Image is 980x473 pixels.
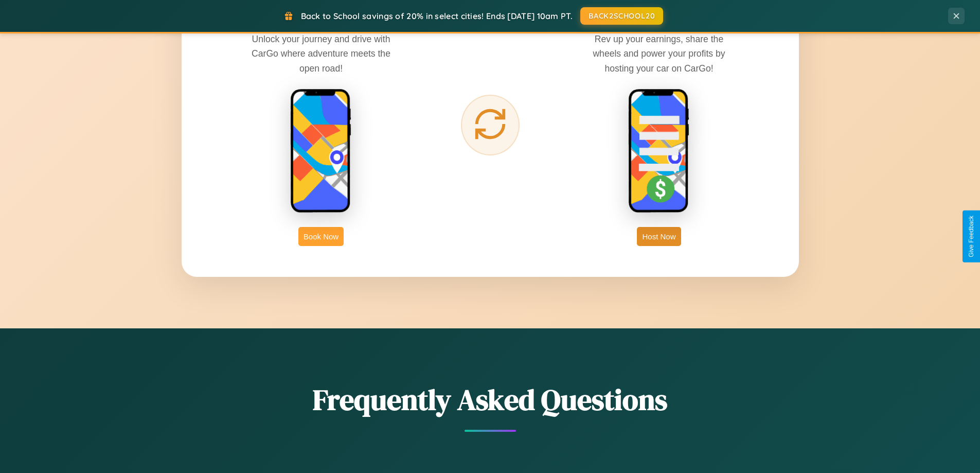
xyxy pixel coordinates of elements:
button: Host Now [637,227,681,246]
h2: Frequently Asked Questions [182,380,799,419]
p: Rev up your earnings, share the wheels and power your profits by hosting your car on CarGo! [582,32,736,75]
p: Unlock your journey and drive with CarGo where adventure meets the open road! [244,32,398,75]
img: rent phone [290,89,352,214]
img: host phone [628,89,690,214]
button: BACK2SCHOOL20 [580,7,663,25]
button: Book Now [298,227,344,246]
div: Give Feedback [968,216,975,257]
span: Back to School savings of 20% in select cities! Ends [DATE] 10am PT. [301,11,573,21]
